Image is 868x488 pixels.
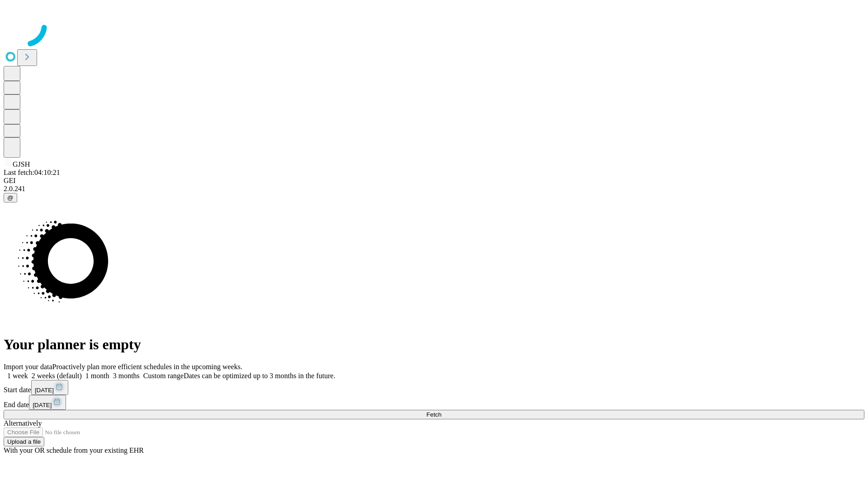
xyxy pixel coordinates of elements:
[32,372,82,380] span: 2 weeks (default)
[4,336,864,353] h1: Your planner is empty
[7,194,14,201] span: @
[143,372,184,380] span: Custom range
[4,419,42,427] span: Alternatively
[4,437,44,446] button: Upload a file
[4,169,60,176] span: Last fetch: 04:10:21
[29,395,66,410] button: [DATE]
[4,177,864,185] div: GEI
[4,363,52,371] span: Import your data
[4,446,144,454] span: With your OR schedule from your existing EHR
[35,387,54,394] span: [DATE]
[52,363,242,371] span: Proactively plan more efficient schedules in the upcoming weeks.
[13,160,30,168] span: GJSH
[31,380,68,395] button: [DATE]
[113,372,140,380] span: 3 months
[4,380,864,395] div: Start date
[4,185,864,193] div: 2.0.241
[184,372,335,380] span: Dates can be optimized up to 3 months in the future.
[85,372,109,380] span: 1 month
[4,193,17,202] button: @
[426,411,441,418] span: Fetch
[33,402,52,408] span: [DATE]
[4,395,864,410] div: End date
[4,410,864,419] button: Fetch
[7,372,28,380] span: 1 week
